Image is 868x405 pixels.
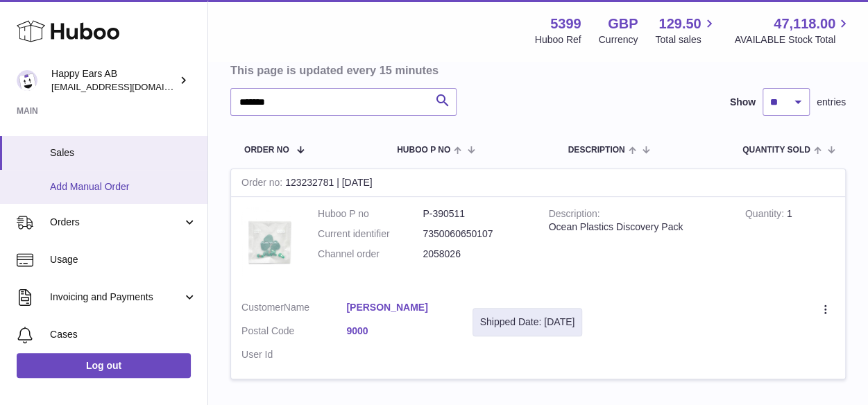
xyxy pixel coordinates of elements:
[241,348,346,361] dt: User Id
[241,301,346,318] dt: Name
[568,146,624,155] span: Description
[535,33,581,46] div: Huboo Ref
[50,180,197,193] span: Add Manual Order
[480,316,575,329] div: Shipped Date: [DATE]
[241,325,346,341] dt: Postal Code
[241,302,284,313] span: Customer
[817,96,846,109] span: entries
[241,207,297,277] img: 53991642634710.jpg
[17,70,37,91] img: 3pl@happyearsearplugs.com
[734,33,851,46] span: AVAILABLE Stock Total
[50,146,197,160] span: Sales
[346,301,451,314] a: [PERSON_NAME]
[50,328,197,341] span: Cases
[608,15,638,33] strong: GBP
[230,62,842,78] h3: This page is updated every 15 minutes
[742,146,810,155] span: Quantity Sold
[318,248,423,261] dt: Channel order
[17,353,191,378] a: Log out
[241,177,285,191] strong: Order no
[655,15,717,46] a: 129.50 Total sales
[397,146,450,155] span: Huboo P no
[423,227,527,241] dd: 7350060650107
[50,291,182,304] span: Invoicing and Payments
[244,146,289,155] span: Order No
[735,197,845,291] td: 1
[774,15,835,33] span: 47,118.00
[550,15,581,33] strong: 5399
[51,67,176,94] div: Happy Ears AB
[318,207,423,221] dt: Huboo P no
[549,221,724,234] div: Ocean Plastics Discovery Pack
[549,208,600,223] strong: Description
[50,253,197,266] span: Usage
[734,15,851,46] a: 47,118.00 AVAILABLE Stock Total
[318,227,423,241] dt: Current identifier
[51,81,204,92] span: [EMAIL_ADDRESS][DOMAIN_NAME]
[658,15,701,33] span: 129.50
[231,169,845,197] div: 123232781 | [DATE]
[599,33,638,46] div: Currency
[730,96,756,109] label: Show
[745,208,787,223] strong: Quantity
[50,216,182,229] span: Orders
[655,33,717,46] span: Total sales
[346,325,451,338] a: 9000
[423,248,527,261] dd: 2058026
[423,207,527,221] dd: P-390511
